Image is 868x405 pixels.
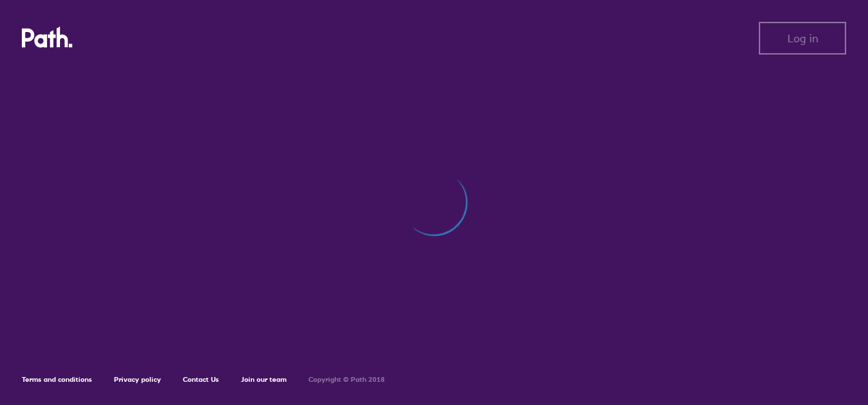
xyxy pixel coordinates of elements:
[241,375,287,384] a: Join our team
[114,375,161,384] a: Privacy policy
[759,22,846,55] button: Log in
[787,32,818,44] span: Log in
[183,375,219,384] a: Contact Us
[22,375,92,384] a: Terms and conditions
[308,376,385,384] h6: Copyright © Path 2018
